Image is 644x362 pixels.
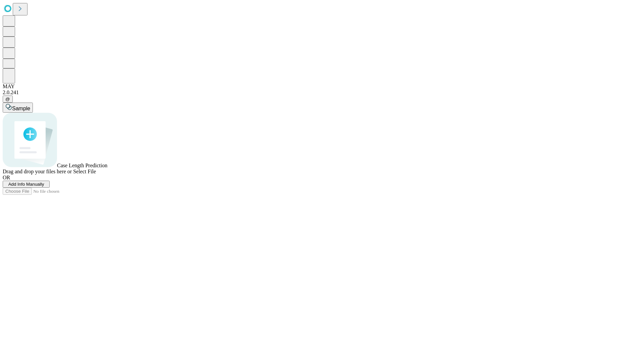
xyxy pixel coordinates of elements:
span: Select File [73,169,96,174]
span: Case Length Prediction [57,163,107,168]
span: Drag and drop your files here or [3,169,72,174]
div: MAY [3,83,641,89]
div: 2.0.241 [3,89,641,96]
span: OR [3,175,10,180]
button: Add Info Manually [3,181,50,188]
span: @ [5,97,10,102]
button: @ [3,96,13,103]
span: Add Info Manually [8,182,44,187]
span: Sample [12,106,30,111]
button: Sample [3,103,33,113]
